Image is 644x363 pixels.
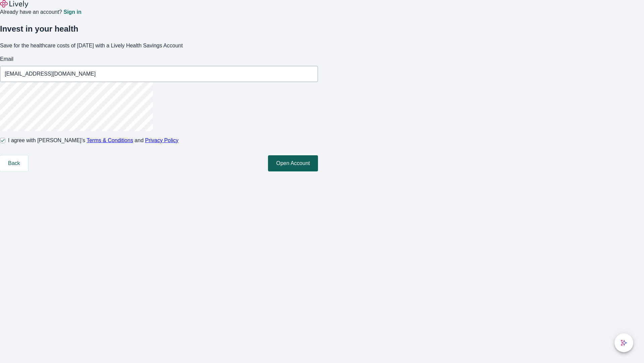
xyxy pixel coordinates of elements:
a: Privacy Policy [145,137,179,143]
svg: Lively AI Assistant [621,339,627,346]
button: Open Account [268,155,318,171]
a: Sign in [63,9,81,15]
a: Terms & Conditions [87,137,133,143]
span: I agree with [PERSON_NAME]’s and [8,136,178,145]
button: chat [614,333,633,352]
